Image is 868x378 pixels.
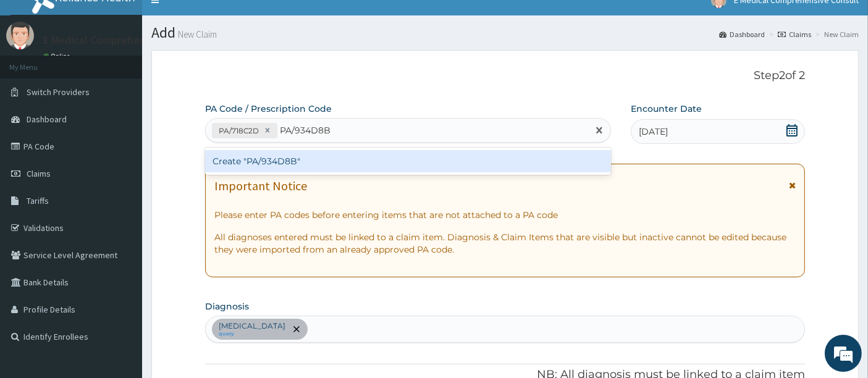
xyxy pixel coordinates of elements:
span: Claims [27,168,51,179]
p: Please enter PA codes before entering items that are not attached to a PA code [214,209,796,221]
img: d_794563401_company_1708531726252_794563401 [23,62,50,93]
a: Online [43,52,73,61]
li: New Claim [812,29,859,40]
small: New Claim [175,30,217,39]
label: PA Code / Prescription Code [205,103,332,115]
span: Tariffs [27,195,49,206]
h1: Important Notice [214,179,307,193]
a: Claims [778,29,811,40]
img: User Image [6,22,34,49]
span: We're online! [72,111,171,236]
div: Minimize live chat window [203,6,232,36]
p: [MEDICAL_DATA] [219,321,285,331]
span: [DATE] [639,125,668,138]
p: All diagnoses entered must be linked to a claim item. Diagnosis & Claim Items that are visible bu... [214,231,796,256]
span: Switch Providers [27,86,90,98]
small: query [219,331,285,337]
div: PA/718C2D [215,124,261,138]
span: Dashboard [27,114,67,125]
div: Chat with us now [64,69,208,85]
div: Create "PA/934D8B" [205,150,612,172]
a: Dashboard [719,29,765,40]
label: Diagnosis [205,300,249,313]
h1: Add [151,25,859,41]
textarea: Type your message and hit 'Enter' [6,249,235,292]
span: remove selection option [291,324,302,335]
p: E Medical Comprehensive Consult [43,35,204,46]
p: Step 2 of 2 [205,69,806,83]
label: Encounter Date [631,103,702,115]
